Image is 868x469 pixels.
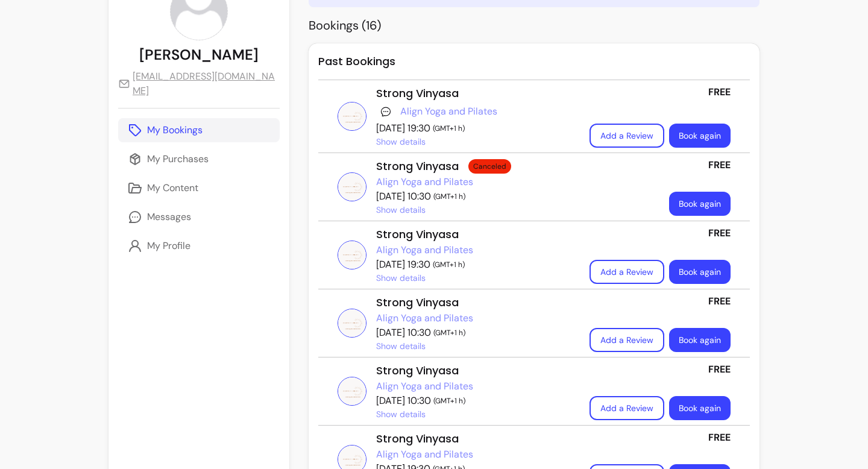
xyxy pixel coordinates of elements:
p: My Content [147,181,198,195]
a: Align Yoga and Pilates [376,447,473,462]
img: Picture of Align Yoga and Pilates [338,241,366,269]
span: Show details [376,204,426,216]
div: Strong Vinyasa [376,294,580,311]
p: [DATE] 19:30 [376,121,580,136]
a: Book again [669,192,731,216]
a: Align Yoga and Pilates [376,311,473,326]
span: Show details [376,272,426,284]
span: Click to open Provider profile [400,104,497,119]
span: Click to open Provider profile [376,243,473,257]
p: FREE [708,430,731,445]
span: Click to open Provider profile [376,175,473,189]
span: Click to open Provider profile [376,447,473,462]
img: Picture of Align Yoga and Pilates [338,102,366,131]
a: Align Yoga and Pilates [376,379,473,394]
a: Messages [118,205,280,229]
a: My Bookings [118,118,280,142]
p: [DATE] 19:30 [376,257,580,272]
div: Strong Vinyasa [376,85,580,102]
span: ( GMT+1 h ) [433,396,465,406]
p: [DATE] 10:30 [376,394,580,408]
div: Strong Vinyasa [376,226,580,243]
span: Canceled [471,162,509,171]
a: [EMAIL_ADDRESS][DOMAIN_NAME] [118,69,280,98]
span: Click to open Provider profile [376,379,473,394]
span: Show details [376,340,426,352]
a: Book again [669,260,731,284]
p: FREE [708,294,731,309]
img: Picture of Align Yoga and Pilates [338,172,366,201]
a: Book again [669,328,731,352]
button: Add a Review [590,124,664,148]
h2: Past Bookings [318,53,750,80]
a: Align Yoga and Pilates [400,104,497,119]
p: FREE [708,226,731,241]
p: FREE [708,158,731,172]
span: Click to open Provider profile [376,311,473,326]
span: ( GMT+1 h ) [433,260,465,269]
a: Book again [669,396,731,420]
span: ( GMT+1 h ) [433,328,465,338]
a: Align Yoga and Pilates [376,243,473,257]
p: Messages [147,210,191,224]
button: Add a Review [590,396,664,420]
button: Add a Review [590,328,664,352]
span: ( GMT+1 h ) [433,124,465,133]
p: FREE [708,362,731,377]
p: My Bookings [147,123,203,137]
h2: Bookings ( 16 ) [309,17,759,34]
p: My Profile [147,239,190,253]
span: ( GMT+1 h ) [433,192,465,201]
span: Show details [376,136,426,148]
img: Picture of Align Yoga and Pilates [338,377,366,406]
a: My Content [118,176,280,200]
div: Strong Vinyasa [376,362,580,379]
div: Strong Vinyasa [376,158,659,175]
p: My Purchases [147,152,209,166]
span: Show details [376,408,426,420]
a: My Purchases [118,147,280,171]
a: My Profile [118,234,280,258]
p: FREE [708,85,731,99]
p: [DATE] 10:30 [376,326,580,340]
button: Add a Review [590,260,664,284]
p: [PERSON_NAME] [139,45,259,65]
p: [DATE] 10:30 [376,189,659,204]
a: Align Yoga and Pilates [376,175,473,189]
img: Picture of Align Yoga and Pilates [338,309,366,338]
a: Book again [669,124,731,148]
div: Strong Vinyasa [376,430,580,447]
